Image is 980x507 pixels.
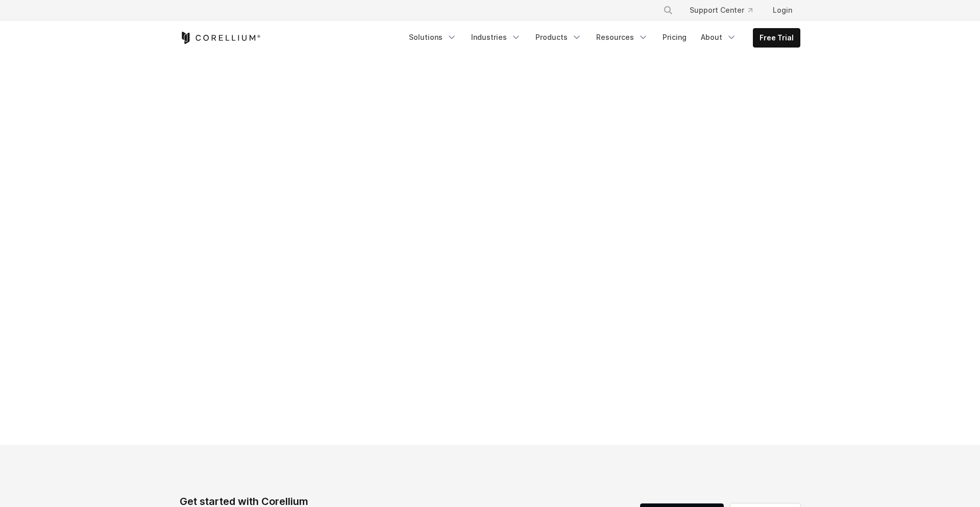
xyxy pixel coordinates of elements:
[465,28,527,47] a: Industries
[695,28,743,47] a: About
[765,1,800,19] a: Login
[180,32,261,44] a: Corellium Home
[651,1,800,19] div: Navigation Menu
[681,1,761,19] a: Support Center
[753,29,800,47] a: Free Trial
[590,28,654,47] a: Resources
[656,28,693,47] a: Pricing
[529,28,588,47] a: Products
[403,28,800,48] div: Navigation Menu
[403,28,463,47] a: Solutions
[659,1,677,19] button: Search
